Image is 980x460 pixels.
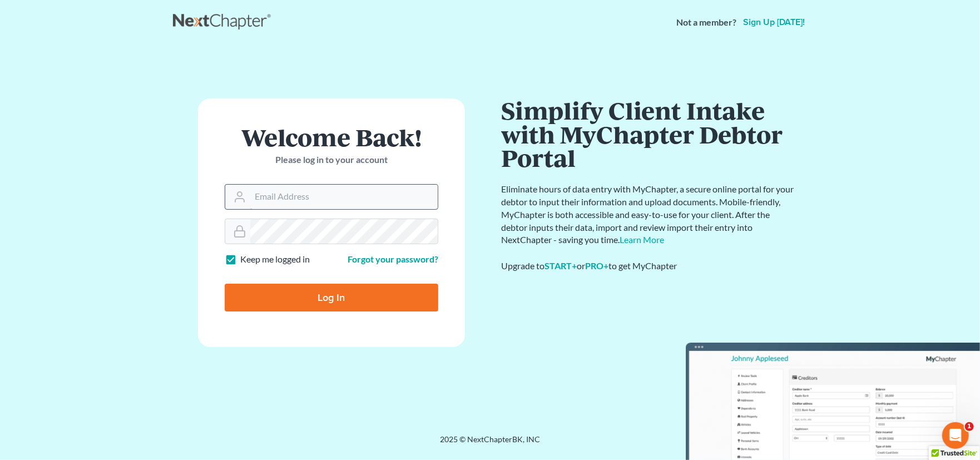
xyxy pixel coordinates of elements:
p: Please log in to your account [225,154,438,166]
label: Keep me logged in [240,253,310,266]
h1: Welcome Back! [225,125,438,149]
h1: Simplify Client Intake with MyChapter Debtor Portal [501,98,796,170]
div: Upgrade to or to get MyChapter [501,260,796,273]
div: 2025 © NextChapterBK, INC [173,434,807,454]
a: Learn More [620,234,664,245]
input: Email Address [250,185,438,209]
a: START+ [545,260,577,271]
iframe: Intercom live chat [942,422,969,449]
strong: Not a member? [676,16,736,29]
a: Sign up [DATE]! [741,18,807,27]
a: PRO+ [585,260,608,271]
input: Log In [225,284,438,311]
p: Eliminate hours of data entry with MyChapter, a secure online portal for your debtor to input the... [501,183,796,246]
a: Forgot your password? [348,254,438,264]
span: 1 [965,422,974,431]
